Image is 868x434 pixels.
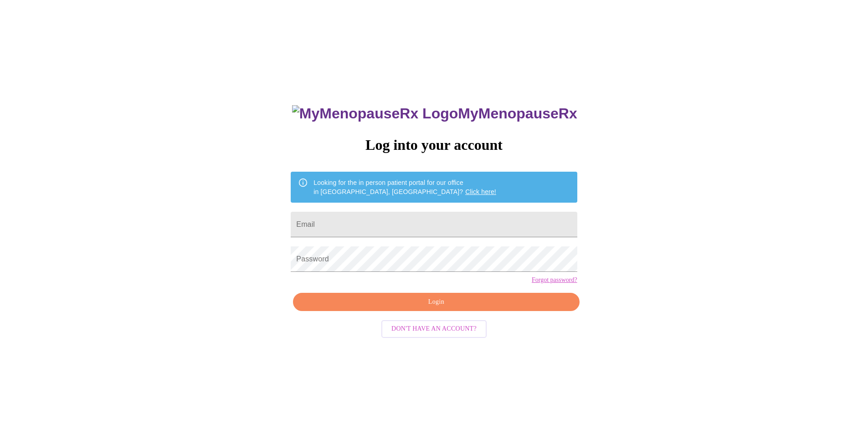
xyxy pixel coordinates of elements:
div: Looking for the in person patient portal for our office in [GEOGRAPHIC_DATA], [GEOGRAPHIC_DATA]? [313,174,496,200]
span: Login [303,296,569,308]
h3: MyMenopauseRx [292,105,577,122]
a: Don't have an account? [379,324,489,332]
button: Don't have an account? [381,320,487,338]
span: Don't have an account? [391,323,477,335]
a: Forgot password? [532,276,577,284]
h3: Log into your account [291,137,577,153]
img: MyMenopauseRx Logo [292,105,458,122]
button: Login [293,293,579,311]
a: Click here! [465,188,496,195]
